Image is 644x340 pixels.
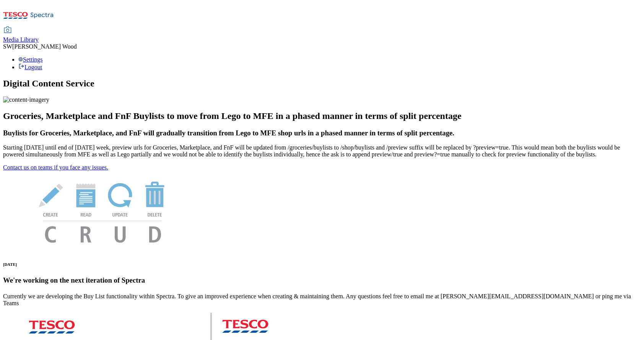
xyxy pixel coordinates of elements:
[3,96,49,103] img: content-imagery
[3,111,641,121] h2: Groceries, Marketplace and FnF Buylists to move from Lego to MFE in a phased manner in terms of s...
[3,43,12,50] span: SW
[3,129,641,137] h3: Buylists for Groceries, Marketplace, and FnF will gradually transition from Lego to MFE shop urls...
[18,56,43,63] a: Settings
[3,164,108,171] a: Contact us on teams if you face any issues.
[3,262,641,267] h6: [DATE]
[3,293,641,307] p: Currently we are developing the Buy List functionality within Spectra. To give an improved experi...
[18,64,42,70] a: Logout
[3,144,641,158] p: Starting [DATE] until end of [DATE] week, preview urls for Groceries, Marketplace, and FnF will b...
[3,171,202,251] img: News Image
[3,78,641,89] h1: Digital Content Service
[3,276,641,285] h3: We're working on the next iteration of Spectra
[3,27,39,43] a: Media Library
[3,36,39,43] span: Media Library
[12,43,77,50] span: [PERSON_NAME] Wood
